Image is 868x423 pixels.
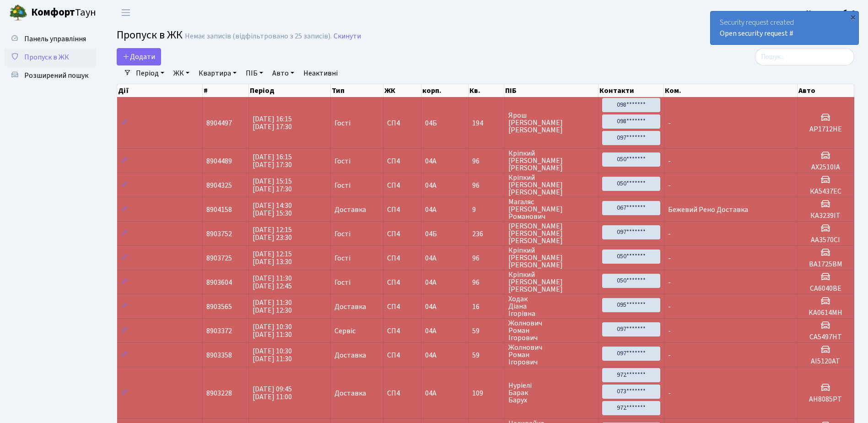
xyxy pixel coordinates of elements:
[185,32,332,41] div: Немає записів (відфільтровано з 25 записів).
[472,182,501,189] span: 96
[203,84,249,97] th: #
[848,12,857,22] div: ×
[421,84,469,97] th: корп.
[31,5,75,20] b: Комфорт
[508,320,594,342] span: Жолнович Роман Ігорович
[387,279,417,286] span: СП4
[132,65,168,81] a: Період
[508,222,594,244] span: [PERSON_NAME] [PERSON_NAME] [PERSON_NAME]
[668,180,671,190] span: -
[472,279,501,286] span: 96
[253,152,292,170] span: [DATE] 16:15 [DATE] 17:30
[206,388,232,398] span: 8903228
[206,180,232,190] span: 8904325
[755,48,854,65] input: Пошук...
[334,157,350,165] span: Гості
[801,395,850,404] h5: AH8085PT
[206,350,232,360] span: 8903358
[206,302,232,312] span: 8903565
[9,4,27,22] img: logo.png
[668,253,671,263] span: -
[598,84,664,97] th: Контакти
[206,253,232,263] span: 8903725
[206,118,232,128] span: 8904497
[472,352,501,359] span: 59
[300,65,341,81] a: Неактивні
[387,327,417,335] span: СП4
[425,277,437,287] span: 04А
[253,346,292,364] span: [DATE] 10:30 [DATE] 11:30
[269,65,298,81] a: Авто
[206,205,232,215] span: 8904158
[5,30,96,48] a: Панель управління
[249,84,330,97] th: Період
[425,326,437,336] span: 04А
[334,206,366,213] span: Доставка
[472,230,501,238] span: 236
[387,206,417,213] span: СП4
[334,32,361,41] a: Скинути
[425,229,437,239] span: 04Б
[668,350,671,360] span: -
[253,384,292,402] span: [DATE] 09:45 [DATE] 11:00
[24,34,86,44] span: Панель управління
[334,119,350,127] span: Гості
[253,273,292,291] span: [DATE] 11:30 [DATE] 12:45
[206,277,232,287] span: 8903604
[508,247,594,269] span: Кріпкий [PERSON_NAME] [PERSON_NAME]
[806,7,857,18] a: Консьєрж б. 4.
[334,352,366,359] span: Доставка
[334,182,350,189] span: Гості
[425,156,437,166] span: 04А
[508,112,594,134] span: Ярош [PERSON_NAME] [PERSON_NAME]
[5,48,96,66] a: Пропуск в ЖК
[387,182,417,189] span: СП4
[387,390,417,397] span: СП4
[472,206,501,213] span: 9
[334,230,350,238] span: Гості
[668,388,671,398] span: -
[508,382,594,404] span: Нуріелі Барак Барух
[798,84,854,97] th: Авто
[206,229,232,239] span: 8903752
[334,327,356,335] span: Сервіс
[801,284,850,293] h5: СА6040ВЕ
[508,174,594,196] span: Кріпкий [PERSON_NAME] [PERSON_NAME]
[668,326,671,336] span: -
[425,205,437,215] span: 04А
[387,255,417,262] span: СП4
[253,201,292,218] span: [DATE] 14:30 [DATE] 15:30
[114,5,137,20] button: Переключити навігацію
[253,114,292,132] span: [DATE] 16:15 [DATE] 17:30
[425,118,437,128] span: 04Б
[334,390,366,397] span: Доставка
[472,327,501,335] span: 59
[383,84,421,97] th: ЖК
[472,119,501,127] span: 194
[334,255,350,262] span: Гості
[472,255,501,262] span: 96
[720,28,793,38] a: Open security request #
[387,303,417,310] span: СП4
[668,302,671,312] span: -
[24,52,69,62] span: Пропуск в ЖК
[664,84,797,97] th: Ком.
[253,249,292,267] span: [DATE] 12:15 [DATE] 13:30
[801,211,850,220] h5: КА3239ІТ
[425,302,437,312] span: 04А
[472,157,501,165] span: 96
[668,205,748,215] span: Бежевий Рено Доставка
[387,230,417,238] span: СП4
[31,5,96,21] span: Таун
[472,390,501,397] span: 109
[242,65,267,81] a: ПІБ
[508,344,594,366] span: Жолнович Роман Ігорович
[801,333,850,342] h5: CA5497HT
[801,260,850,269] h5: ВА1725ВМ
[117,84,203,97] th: Дії
[469,84,505,97] th: Кв.
[801,357,850,366] h5: AI5120AT
[387,352,417,359] span: СП4
[668,156,671,166] span: -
